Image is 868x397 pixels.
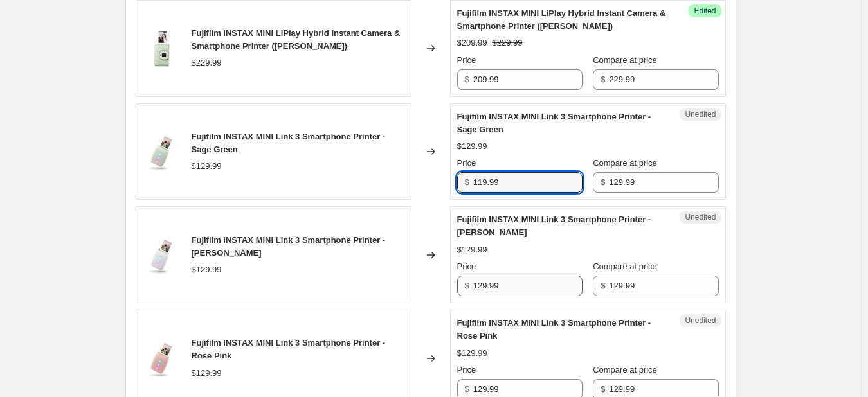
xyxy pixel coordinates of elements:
[457,318,651,340] span: Fujifilm INSTAX MINI Link 3 Smartphone Printer - Rose Pink
[457,8,666,31] span: Fujifilm INSTAX MINI LiPlay Hybrid Instant Camera & Smartphone Printer ([PERSON_NAME])
[601,177,605,187] span: $
[601,75,605,84] span: $
[457,112,651,134] span: Fujifilm INSTAX MINI Link 3 Smartphone Printer - Sage Green
[465,75,469,84] span: $
[457,347,487,360] div: $129.99
[192,132,386,154] span: Fujifilm INSTAX MINI Link 3 Smartphone Printer - Sage Green
[493,37,523,49] strike: $229.99
[457,365,476,375] span: Price
[601,384,605,394] span: $
[457,140,487,153] div: $129.99
[465,281,469,290] span: $
[457,158,476,168] span: Price
[143,29,181,67] img: 1_7f752055-79ea-4185-9e55-4b58b18185e9_80x.jpg
[457,261,476,271] span: Price
[593,158,657,168] span: Compare at price
[593,365,657,375] span: Compare at price
[593,55,657,65] span: Compare at price
[192,263,222,276] div: $129.99
[457,215,651,237] span: Fujifilm INSTAX MINI Link 3 Smartphone Printer - [PERSON_NAME]
[465,384,469,394] span: $
[192,235,386,258] span: Fujifilm INSTAX MINI Link 3 Smartphone Printer - [PERSON_NAME]
[685,212,716,222] span: Unedited
[192,338,386,360] span: Fujifilm INSTAX MINI Link 3 Smartphone Printer - Rose Pink
[601,281,605,290] span: $
[593,261,657,271] span: Compare at price
[457,243,487,256] div: $129.99
[192,367,222,380] div: $129.99
[465,177,469,187] span: $
[457,37,487,49] div: $209.99
[685,109,716,119] span: Unedited
[192,28,401,51] span: Fujifilm INSTAX MINI LiPlay Hybrid Instant Camera & Smartphone Printer ([PERSON_NAME])
[192,160,222,173] div: $129.99
[457,55,476,65] span: Price
[143,236,181,274] img: 1-ClayWhite_80x.png
[143,132,181,171] img: 1-SageGreen_80x.png
[192,57,222,69] div: $229.99
[685,315,716,326] span: Unedited
[143,339,181,378] img: 1-RosePink_80x.png
[694,6,716,16] span: Edited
